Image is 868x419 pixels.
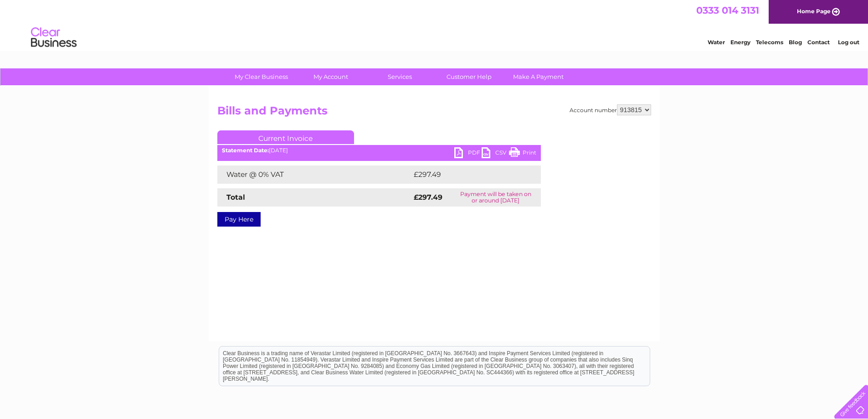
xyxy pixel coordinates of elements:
a: Energy [730,39,750,46]
a: Customer Help [431,68,507,85]
a: Services [362,68,437,85]
div: [DATE] [217,147,541,154]
strong: £297.49 [414,193,442,202]
a: Make A Payment [501,68,576,85]
div: Clear Business is a trading name of Verastar Limited (registered in [GEOGRAPHIC_DATA] No. 3667643... [219,5,650,44]
a: Water [708,39,725,46]
img: logo.png [31,24,77,52]
td: Water @ 0% VAT [217,166,411,184]
a: Blog [789,39,802,46]
td: £297.49 [411,166,525,184]
a: Contact [807,39,830,46]
a: Pay Here [217,212,261,227]
a: PDF [454,147,482,160]
a: 0333 014 3131 [696,5,759,16]
a: Current Invoice [217,130,354,144]
td: Payment will be taken on or around [DATE] [451,188,540,207]
a: My Clear Business [224,68,299,85]
b: Statement Date: [222,147,269,154]
strong: Total [226,193,245,202]
div: Account number [570,104,651,115]
h2: Bills and Payments [217,104,651,122]
a: Log out [838,39,859,46]
a: Print [509,147,536,160]
a: My Account [293,68,368,85]
a: Telecoms [756,39,783,46]
a: CSV [482,147,509,160]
